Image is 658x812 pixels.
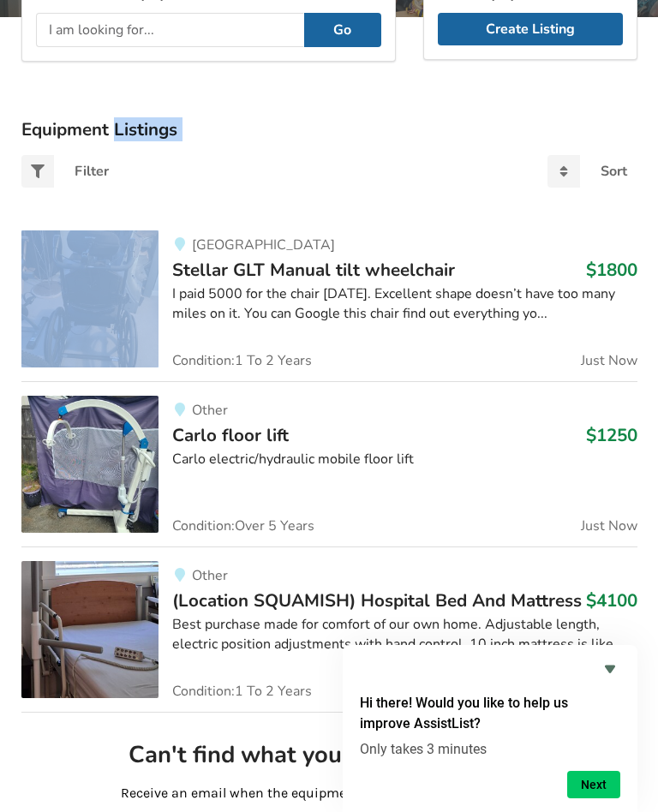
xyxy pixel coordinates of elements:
img: bedroom equipment-(location squamish) hospital bed and mattress [21,561,159,698]
button: Go [304,13,381,47]
span: Condition: 1 To 2 Years [172,684,312,698]
span: (Location SQUAMISH) Hospital Bed And Mattress [172,588,582,612]
h3: $4100 [586,589,637,612]
h3: $1250 [586,424,637,446]
div: Hi there! Would you like to help us improve AssistList? [360,659,620,798]
span: Carlo floor lift [172,423,289,447]
span: Stellar GLT Manual tilt wheelchair [172,258,455,282]
input: I am looking for... [36,13,304,47]
span: Condition: 1 To 2 Years [172,354,312,367]
div: I paid 5000 for the chair [DATE]. Excellent shape doesn’t have too many miles on it. You can Goog... [172,284,637,324]
div: Carlo electric/hydraulic mobile floor lift [172,450,637,469]
span: Condition: Over 5 Years [172,519,314,533]
p: Receive an email when the equipment you're interested in is listed! [35,784,624,803]
div: Best purchase made for comfort of our own home. Adjustable length, electric position adjustments ... [172,615,637,654]
span: [GEOGRAPHIC_DATA] [192,236,335,254]
h2: Can't find what you're searching for? [35,740,624,770]
h2: Hi there! Would you like to help us improve AssistList? [360,693,620,734]
span: Other [192,566,228,585]
h3: Equipment Listings [21,118,637,140]
p: Only takes 3 minutes [360,741,620,757]
a: Create Listing [438,13,623,45]
div: Filter [75,164,109,178]
a: bedroom equipment-(location squamish) hospital bed and mattressOther(Location SQUAMISH) Hospital ... [21,546,637,712]
h3: $1800 [586,259,637,281]
img: mobility-stellar glt manual tilt wheelchair [21,230,159,367]
a: transfer aids-carlo floor liftOtherCarlo floor lift$1250Carlo electric/hydraulic mobile floor lif... [21,381,637,546]
span: Other [192,401,228,420]
button: Next question [567,771,620,798]
a: mobility-stellar glt manual tilt wheelchair [GEOGRAPHIC_DATA]Stellar GLT Manual tilt wheelchair$1... [21,230,637,381]
div: Sort [601,164,627,178]
span: Just Now [581,354,637,367]
button: Hide survey [600,659,620,679]
span: Just Now [581,519,637,533]
img: transfer aids-carlo floor lift [21,396,159,533]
